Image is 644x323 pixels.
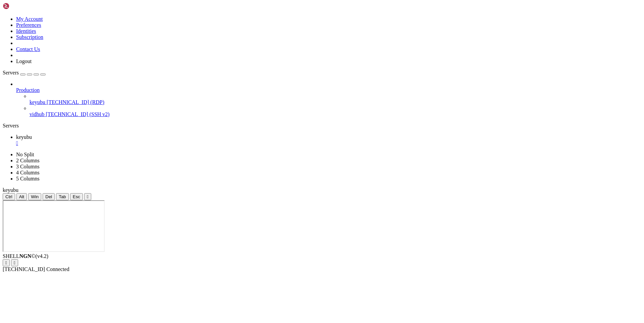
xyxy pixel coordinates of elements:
[3,266,45,272] span: [TECHNICAL_ID]
[70,193,83,200] button: Esc
[16,134,32,140] span: keyubu
[3,259,10,266] button: 
[16,134,641,146] a: keyubu
[16,46,40,52] a: Contact Us
[46,266,69,272] span: Connected
[16,164,40,169] a: 3 Columns
[16,58,32,64] a: Logout
[5,194,12,199] span: Ctrl
[30,99,641,105] a: keyubu [TECHNICAL_ID] (RDP)
[16,16,43,22] a: My Account
[11,259,18,266] button: 
[16,158,40,163] a: 2 Columns
[87,194,89,199] div: 
[16,152,34,157] a: No Split
[43,193,55,200] button: Del
[3,253,48,259] span: SHELL ©
[84,193,91,200] button: 
[16,176,40,181] a: 5 Columns
[3,123,641,129] div: Servers
[28,193,41,200] button: Win
[16,87,641,93] a: Production
[3,187,18,193] span: keyubu
[5,260,7,265] div: 
[47,99,104,105] span: [TECHNICAL_ID] (RDP)
[3,193,15,200] button: Ctrl
[16,28,36,34] a: Identities
[30,111,44,117] span: vidhub
[30,99,45,105] span: keyubu
[16,34,43,40] a: Subscription
[16,81,641,117] li: Production
[16,87,40,93] span: Production
[19,194,24,199] span: Alt
[19,253,32,259] b: NGN
[16,140,641,146] a: 
[16,170,40,175] a: 4 Columns
[30,105,641,117] li: vidhub [TECHNICAL_ID] (SSH v2)
[45,194,52,199] span: Del
[59,194,66,199] span: Tab
[14,260,15,265] div: 
[3,70,46,75] a: Servers
[16,193,27,200] button: Alt
[73,194,80,199] span: Esc
[46,111,109,117] span: [TECHNICAL_ID] (SSH v2)
[31,194,39,199] span: Win
[16,22,41,28] a: Preferences
[36,253,49,259] span: 4.2.0
[3,70,19,75] span: Servers
[56,193,69,200] button: Tab
[30,111,641,117] a: vidhub [TECHNICAL_ID] (SSH v2)
[3,3,41,9] img: Shellngn
[30,93,641,105] li: keyubu [TECHNICAL_ID] (RDP)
